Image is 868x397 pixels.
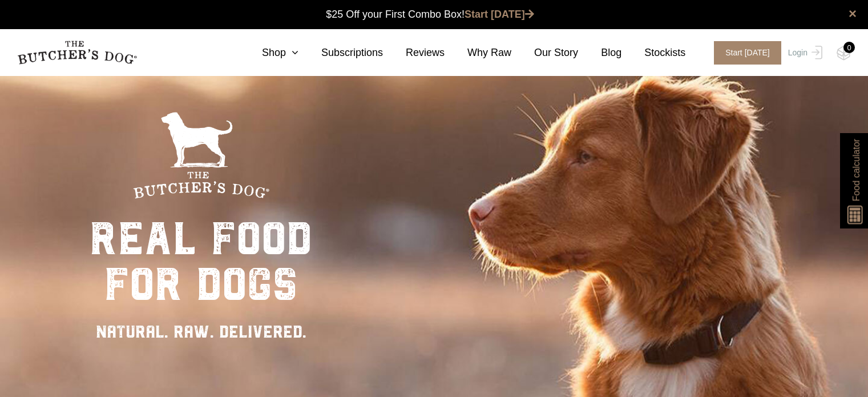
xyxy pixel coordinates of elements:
[511,45,578,61] a: Our Story
[383,45,445,61] a: Reviews
[298,45,383,61] a: Subscriptions
[621,45,685,61] a: Stockists
[239,45,298,61] a: Shop
[90,319,312,344] div: NATURAL. RAW. DELIVERED.
[465,9,534,20] a: Start [DATE]
[837,46,851,61] img: TBD_Cart-Empty.png
[90,216,312,307] div: real food for dogs
[843,42,855,53] div: 0
[849,139,863,201] span: Food calculator
[849,7,857,21] a: close
[703,41,785,65] a: Start [DATE]
[445,45,511,61] a: Why Raw
[578,45,621,61] a: Blog
[714,41,781,65] span: Start [DATE]
[785,41,822,65] a: Login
